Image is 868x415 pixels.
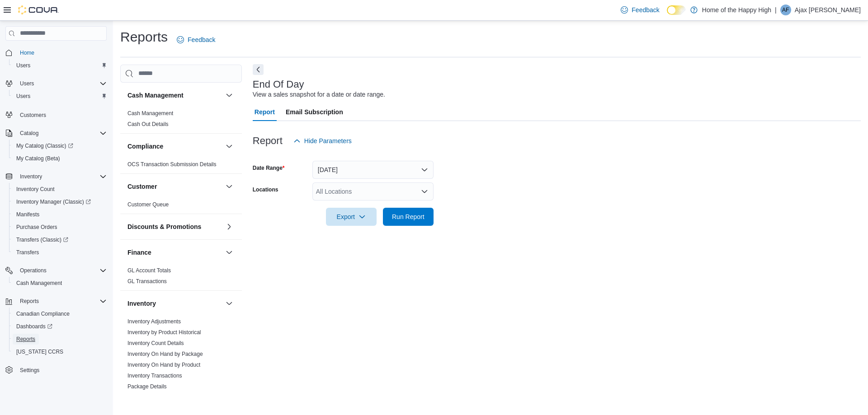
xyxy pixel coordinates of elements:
button: Compliance [224,141,235,152]
button: Users [9,90,110,103]
button: Finance [127,248,222,257]
span: Purchase Orders [16,224,57,231]
span: Inventory Count [13,184,107,195]
span: My Catalog (Classic) [13,140,107,151]
button: Operations [16,265,50,276]
button: Run Report [383,208,434,226]
a: Manifests [13,209,43,220]
button: Reports [2,295,110,308]
a: GL Account Totals [127,267,171,274]
span: Inventory [20,173,42,180]
div: Customer [120,199,242,214]
h3: Finance [127,248,151,257]
button: My Catalog (Beta) [9,152,110,165]
a: Feedback [617,1,663,19]
button: Operations [2,264,110,277]
button: Catalog [16,128,42,139]
span: Export [331,208,371,226]
a: My Catalog (Beta) [13,153,64,164]
span: Transfers [16,249,39,256]
h3: Discounts & Promotions [127,222,201,231]
span: Cash Management [16,280,62,287]
span: Inventory Manager (Classic) [13,196,107,207]
span: Reports [16,296,107,307]
h1: Reports [120,28,168,46]
a: Customers [16,110,50,121]
a: [US_STATE] CCRS [13,346,67,357]
span: Customers [20,112,46,119]
div: Cash Management [120,108,242,133]
a: Reports [13,334,39,345]
a: Home [16,47,38,58]
span: Inventory Count [16,186,55,193]
div: View a sales snapshot for a date or date range. [253,90,385,99]
a: Transfers (Classic) [9,233,110,246]
span: Run Report [392,212,425,221]
button: Open list of options [421,188,428,195]
h3: Report [253,135,283,146]
a: Customer Queue [127,201,169,208]
span: My Catalog (Beta) [13,153,107,164]
span: Dashboards [13,321,107,332]
span: Users [16,62,30,69]
span: Manifests [16,211,39,218]
button: Users [9,59,110,72]
a: Inventory Adjustments [127,318,181,325]
input: Dark Mode [667,5,686,15]
p: Home of the Happy High [702,5,771,15]
span: Inventory On Hand by Package [127,350,203,358]
span: Reports [20,298,39,305]
span: Operations [20,267,47,274]
span: OCS Transaction Submission Details [127,161,217,168]
span: Canadian Compliance [16,310,70,317]
a: Cash Management [13,278,66,289]
a: Inventory On Hand by Package [127,351,203,357]
button: Customers [2,108,110,121]
a: Purchase Orders [13,222,61,233]
span: Dashboards [16,323,52,330]
button: Cash Management [9,277,110,289]
span: Cash Out Details [127,121,169,128]
span: Customers [16,109,107,120]
a: Inventory On Hand by Product [127,362,200,368]
span: Users [20,80,34,87]
span: Feedback [632,5,659,14]
button: Reports [9,333,110,345]
button: Transfers [9,246,110,259]
a: Inventory by Product Historical [127,329,201,336]
span: Feedback [188,35,215,44]
span: Reports [16,336,35,343]
button: [US_STATE] CCRS [9,345,110,358]
span: Users [13,91,107,102]
h3: Inventory [127,299,156,308]
div: Compliance [120,159,242,173]
a: Inventory Transactions [127,373,182,379]
span: Settings [20,367,39,374]
button: Compliance [127,142,222,151]
div: Ajax Fidler [780,5,791,15]
span: Home [20,49,34,56]
span: Hide Parameters [304,136,352,145]
span: My Catalog (Beta) [16,155,60,162]
a: Users [13,60,34,71]
span: Email Subscription [286,103,343,121]
button: Home [2,46,110,59]
span: GL Transactions [127,278,167,285]
button: Discounts & Promotions [224,221,235,232]
span: Package History [127,394,167,401]
button: Cash Management [224,90,235,101]
button: Reports [16,296,42,307]
button: Export [326,208,377,226]
a: OCS Transaction Submission Details [127,161,217,168]
a: Feedback [173,31,219,49]
button: Manifests [9,208,110,221]
span: Report [255,103,275,121]
a: Inventory Manager (Classic) [9,196,110,208]
span: Transfers [13,247,107,258]
button: Inventory [16,171,46,182]
span: Reports [13,334,107,345]
span: AF [782,5,789,15]
button: Inventory [2,170,110,183]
